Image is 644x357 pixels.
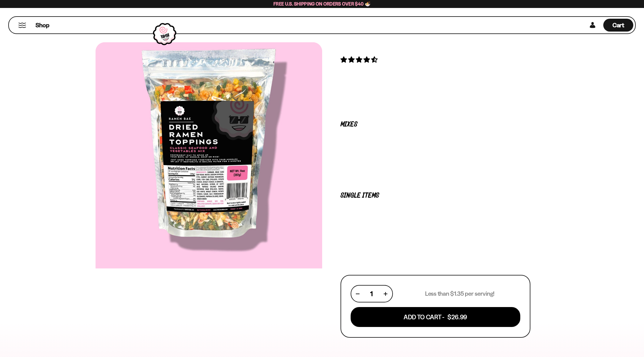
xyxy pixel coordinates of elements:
p: Less than $1.35 per serving! [425,290,495,298]
span: 4.68 stars [341,56,379,63]
button: Add To Cart - $26.99 [351,307,520,327]
span: Free U.S. Shipping on Orders over $40 🍜 [273,1,371,7]
a: Shop [36,19,49,32]
span: Shop [36,21,49,29]
a: Cart [603,17,633,33]
span: 1 [370,290,373,298]
span: Cart [612,21,624,29]
p: Mixes [341,122,530,127]
button: Mobile Menu Trigger [18,23,26,28]
p: Single Items [341,193,530,199]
